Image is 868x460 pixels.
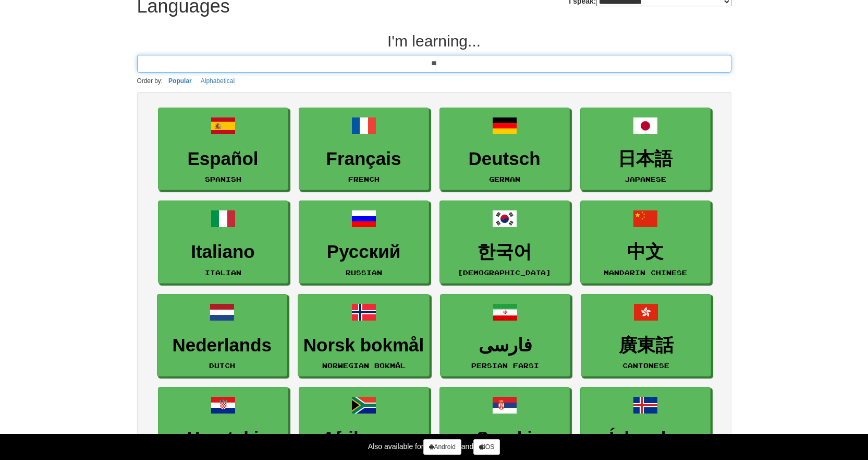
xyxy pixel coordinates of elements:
[581,294,711,377] a: 廣東話Cantonese
[445,242,564,262] h3: 한국어
[205,269,241,276] small: Italian
[165,75,195,87] button: Popular
[209,362,235,369] small: Dutch
[137,32,731,50] h2: I'm learning...
[445,428,564,449] h3: Srpski
[157,294,287,377] a: NederlandsDutch
[299,200,429,284] a: РусскийRussian
[322,362,406,369] small: Norwegian Bokmål
[586,335,705,356] h3: 廣東話
[604,269,687,276] small: Mandarin Chinese
[446,335,565,356] h3: فارسی
[586,428,705,449] h3: Íslenska
[164,428,283,449] h3: Hrvatski
[471,362,539,369] small: Persian Farsi
[158,200,288,284] a: ItalianoItalian
[205,175,241,183] small: Spanish
[299,108,429,191] a: FrançaisFrench
[198,75,238,87] button: Alphabetical
[625,175,666,183] small: Japanese
[580,200,711,284] a: 中文Mandarin Chinese
[158,108,288,191] a: EspañolSpanish
[164,242,283,262] h3: Italiano
[586,149,705,169] h3: 日本語
[304,242,423,262] h3: Русский
[303,335,424,356] h3: Norsk bokmål
[304,149,423,169] h3: Français
[298,294,430,377] a: Norsk bokmålNorwegian Bokmål
[580,108,711,191] a: 日本語Japanese
[489,175,520,183] small: German
[137,77,163,85] small: Order by:
[445,149,564,169] h3: Deutsch
[458,269,551,276] small: [DEMOGRAPHIC_DATA]
[304,428,423,449] h3: Afrikaans
[473,439,500,455] a: iOS
[439,200,570,284] a: 한국어[DEMOGRAPHIC_DATA]
[586,242,705,262] h3: 中文
[346,269,382,276] small: Russian
[348,175,380,183] small: French
[423,439,461,455] a: Android
[163,335,282,356] h3: Nederlands
[622,362,669,369] small: Cantonese
[440,294,570,377] a: فارسیPersian Farsi
[164,149,283,169] h3: Español
[439,108,570,191] a: DeutschGerman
